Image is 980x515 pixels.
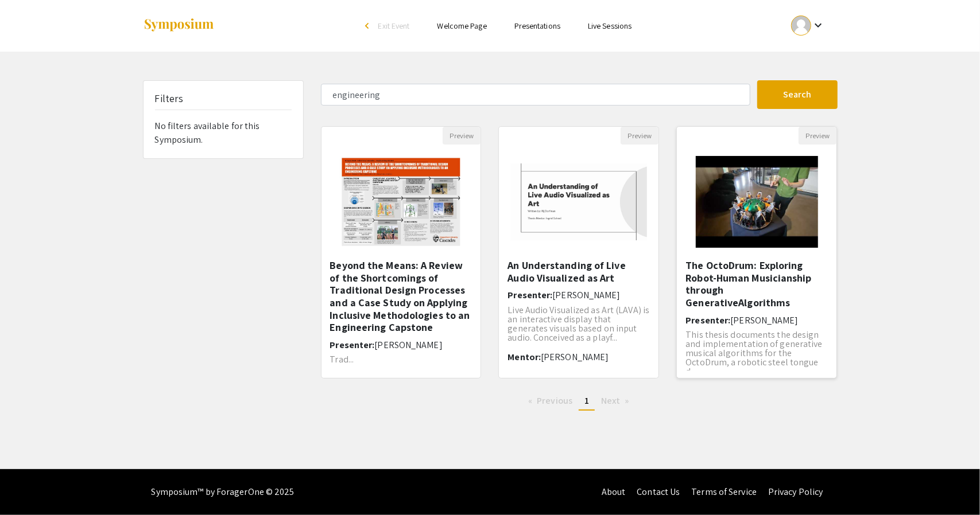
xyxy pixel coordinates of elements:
[508,259,650,284] h5: An Understanding of Live Audio Visualized as Art
[637,486,680,498] a: Contact Us
[321,84,750,106] input: Search Keyword(s) Or Author(s)
[691,486,757,498] a: Terms of Service
[152,469,295,515] div: Symposium™ by ForagerOne © 2025
[552,289,620,301] span: [PERSON_NAME]
[584,395,589,407] span: 1
[330,259,472,334] h5: Beyond the Means: A Review of the Shortcomings of Traditional Design Processes and a Case Study o...
[811,18,825,32] mat-icon: Expand account dropdown
[375,339,443,351] span: [PERSON_NAME]
[621,127,659,145] button: Preview
[328,145,474,259] img: <p>Beyond the Means: A Review of the Shortcomings of Traditional Design Processes and a Case Stud...
[537,395,572,407] span: Previous
[508,351,541,363] span: Mentor:
[685,259,828,309] h5: The OctoDrum: Exploring Robot-Human Musicianship through GenerativeAlgorithms
[378,21,410,31] span: Exit Event
[757,80,838,109] button: Search
[508,290,650,301] h6: Presenter:
[443,127,481,145] button: Preview
[508,306,650,342] p: Live Audio Visualized as Art (LAVA) is an interactive display that generates visuals based on inp...
[588,21,632,31] a: Live Sessions
[676,126,837,379] div: Open Presentation <p>The OctoDrum: Exploring Robot-Human Musicianship through Generative</p><p>Al...
[144,81,303,158] div: No filters available for this Symposium.
[779,13,837,38] button: Expand account dropdown
[685,330,828,376] p: This thesis documents the design and implementation of generative musical algorithms for the Octo...
[498,126,659,379] div: Open Presentation <p>An Understanding of Live Audio Visualized as Art</p>
[499,152,659,252] img: <p>An Understanding of Live Audio Visualized as Art</p>
[330,353,354,365] span: Trad...
[541,351,609,363] span: [PERSON_NAME]
[730,314,798,326] span: [PERSON_NAME]
[685,315,828,326] h6: Presenter:
[155,92,184,105] h5: Filters
[366,22,373,29] div: arrow_back_ios
[684,145,830,259] img: <p>The OctoDrum: Exploring Robot-Human Musicianship through Generative</p><p>Algorithms</p>
[601,395,620,407] span: Next
[514,21,560,31] a: Presentations
[768,486,823,498] a: Privacy Policy
[321,126,482,379] div: Open Presentation <p>Beyond the Means: A Review of the Shortcomings of Traditional Design Process...
[437,21,487,31] a: Welcome Page
[602,486,626,498] a: About
[9,463,49,506] iframe: Chat
[143,18,215,33] img: Symposium by ForagerOne
[321,392,838,411] ul: Pagination
[799,127,836,145] button: Preview
[330,340,472,350] h6: Presenter:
